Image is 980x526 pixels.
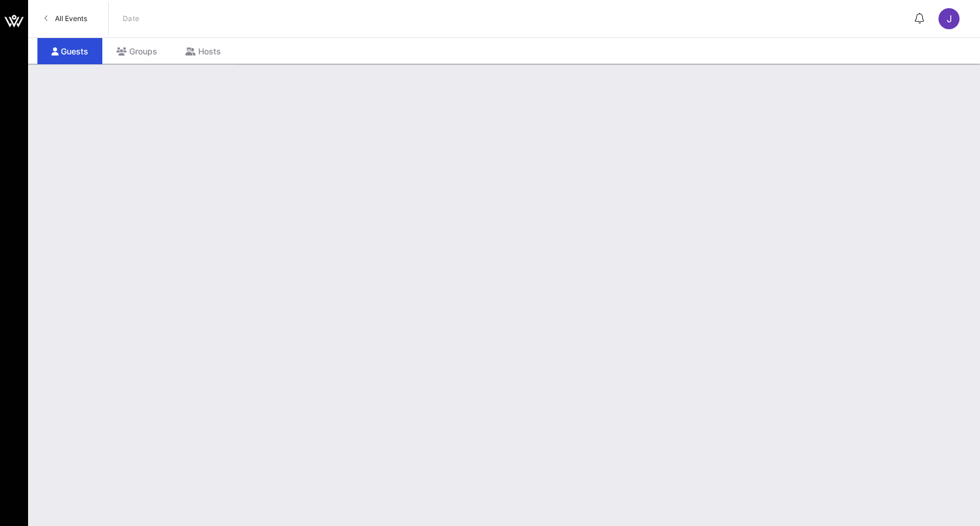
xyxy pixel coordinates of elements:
p: Date [123,13,140,25]
span: J [947,13,952,25]
div: Guests [37,38,102,64]
div: Groups [102,38,171,64]
div: J [938,8,960,29]
a: All Events [37,9,94,28]
div: Hosts [171,38,235,64]
span: All Events [55,14,87,23]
